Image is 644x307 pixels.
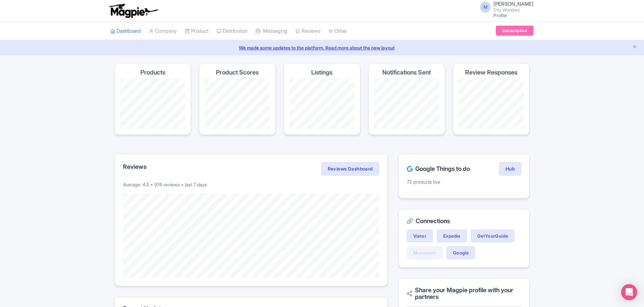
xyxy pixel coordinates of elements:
h2: Share your Magpie profile with your partners [407,287,521,300]
a: Distribution [217,22,248,40]
a: Expedia [437,229,467,242]
a: Dashboard [110,22,141,40]
a: Subscription [496,26,534,36]
h4: Listings [311,69,332,76]
h2: Reviews [123,163,147,170]
a: Google [447,246,475,259]
p: 72 products live [407,178,521,185]
a: We made some updates to the platform. Read more about the new layout [4,44,640,51]
h2: Google Things to do [407,165,470,172]
div: Open Intercom Messenger [621,284,637,300]
a: Viator [407,229,433,242]
img: logo-ab69f6fb50320c5b225c76a69d11143b.png [107,3,159,18]
h4: Products [140,69,165,76]
a: Musement [407,246,443,259]
a: Product [185,22,208,40]
p: Average: 4.5 • 974 reviews • last 7 days [123,181,379,188]
a: Reviews [295,22,320,40]
a: Hub [499,162,521,176]
h4: Notifications Sent [382,69,431,76]
small: City Wonders [493,8,534,12]
a: GetYourGuide [471,229,515,242]
h2: Connections [407,218,521,224]
span: M [480,2,491,12]
a: M [PERSON_NAME] City Wonders [476,1,534,12]
a: Company [149,22,177,40]
button: Close announcement [632,43,637,51]
a: Profile [493,12,507,18]
h4: Review Responses [465,69,517,76]
a: Other [328,22,347,40]
h4: Product Scores [216,69,259,76]
span: [PERSON_NAME] [493,1,534,7]
a: Messaging [256,22,287,40]
a: Reviews Dashboard [321,162,379,176]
